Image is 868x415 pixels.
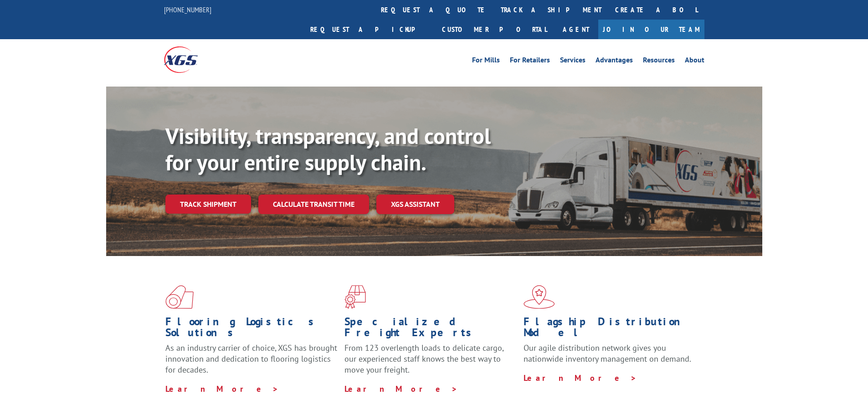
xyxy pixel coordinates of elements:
a: Services [560,56,586,67]
a: Join Our Team [598,20,704,39]
a: Calculate transit time [258,195,369,214]
a: Advantages [596,56,633,67]
a: Learn More > [524,373,637,383]
b: Visibility, transparency, and control for your entire supply chain. [165,122,491,176]
img: xgs-icon-flagship-distribution-model-red [524,285,555,309]
a: About [685,56,704,67]
a: Customer Portal [435,20,554,39]
a: Agent [554,20,598,39]
img: xgs-icon-focused-on-flooring-red [344,285,366,309]
img: xgs-icon-total-supply-chain-intelligence-red [165,285,194,309]
a: Learn More > [165,384,279,394]
a: Request a pickup [303,20,435,39]
a: [PHONE_NUMBER] [164,5,211,14]
a: Track shipment [165,195,251,214]
h1: Flooring Logistics Solutions [165,316,338,343]
a: Learn More > [344,384,458,394]
p: From 123 overlength loads to delicate cargo, our experienced staff knows the best way to move you... [344,343,517,383]
a: Resources [643,56,675,67]
a: XGS ASSISTANT [376,195,454,214]
span: As an industry carrier of choice, XGS has brought innovation and dedication to flooring logistics... [165,343,337,375]
h1: Specialized Freight Experts [344,316,517,343]
a: For Retailers [510,56,550,67]
a: For Mills [472,56,500,67]
h1: Flagship Distribution Model [524,316,696,343]
span: Our agile distribution network gives you nationwide inventory management on demand. [524,343,691,364]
